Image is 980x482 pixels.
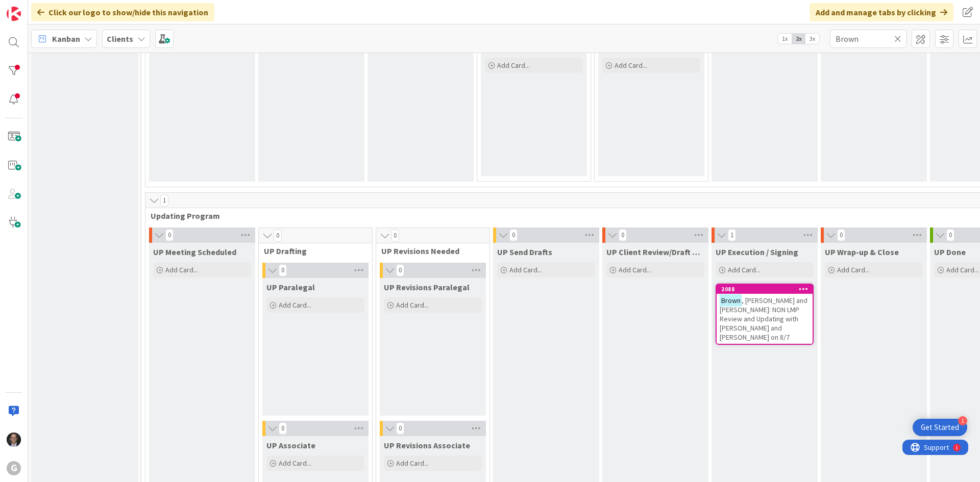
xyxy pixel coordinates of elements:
[619,265,651,274] span: Add Card...
[837,229,845,241] span: 0
[792,34,805,44] span: 2x
[7,7,21,21] img: Visit kanbanzone.com
[720,294,742,306] mark: Brown
[396,300,429,310] span: Add Card...
[52,33,80,45] span: Kanban
[958,416,967,425] div: 1
[279,422,287,435] span: 0
[31,3,214,21] div: Click our logo to show/hide this navigation
[165,229,174,241] span: 0
[264,246,359,256] span: UP Drafting
[279,300,311,310] span: Add Card...
[837,265,870,274] span: Add Card...
[716,284,814,345] a: 2088Brown, [PERSON_NAME] and [PERSON_NAME]: NON LMP Review and Updating with [PERSON_NAME] and [P...
[279,459,311,468] span: Add Card...
[717,285,813,294] div: 2088
[391,230,399,242] span: 0
[396,459,429,468] span: Add Card...
[606,247,704,257] span: UP Client Review/Draft Review Meeting
[615,61,647,70] span: Add Card...
[396,264,404,276] span: 0
[509,229,518,241] span: 0
[266,440,315,450] span: UP Associate
[53,4,56,12] div: 1
[279,264,287,276] span: 0
[721,286,813,293] div: 2088
[946,265,979,274] span: Add Card...
[497,61,530,70] span: Add Card...
[274,230,282,242] span: 0
[384,440,470,450] span: UP Revisions Associate
[716,247,798,257] span: UP Execution / Signing
[165,265,198,274] span: Add Card...
[107,34,133,44] b: Clients
[913,419,967,436] div: Open Get Started checklist, remaining modules: 1
[619,229,627,241] span: 0
[805,34,819,44] span: 3x
[810,3,953,21] div: Add and manage tabs by clicking
[825,247,899,257] span: UP Wrap-up & Close
[728,265,761,274] span: Add Card...
[946,229,954,241] span: 0
[717,285,813,344] div: 2088Brown, [PERSON_NAME] and [PERSON_NAME]: NON LMP Review and Updating with [PERSON_NAME] and [P...
[728,229,736,241] span: 1
[778,34,792,44] span: 1x
[921,422,959,433] div: Get Started
[720,296,807,342] span: , [PERSON_NAME] and [PERSON_NAME]: NON LMP Review and Updating with [PERSON_NAME] and [PERSON_NAM...
[830,30,906,48] input: Quick Filter...
[509,265,542,274] span: Add Card...
[7,461,21,475] div: G
[396,422,404,435] span: 0
[497,247,552,257] span: UP Send Drafts
[153,247,236,257] span: UP Meeting Scheduled
[266,282,315,292] span: UP Paralegal
[381,246,477,256] span: UP Revisions Needed
[7,433,21,447] img: JT
[21,2,46,14] span: Support
[160,194,168,207] span: 1
[384,282,470,292] span: UP Revisions Paralegal
[934,247,966,257] span: UP Done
